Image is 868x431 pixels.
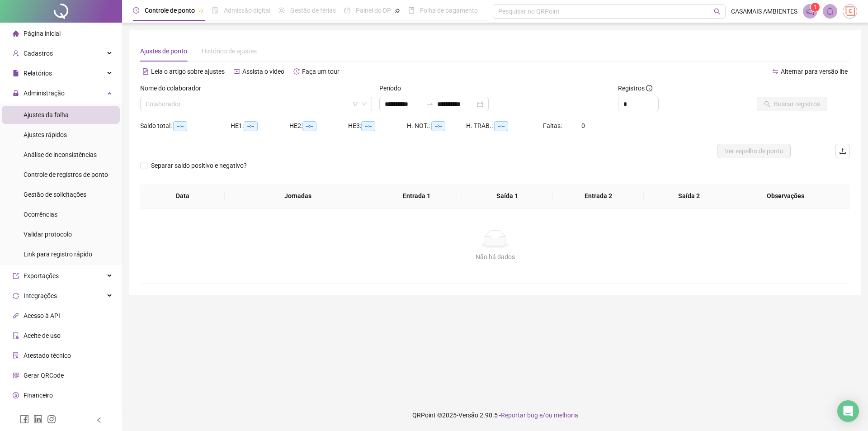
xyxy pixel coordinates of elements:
span: filter [353,101,358,107]
label: Nome do colaborador [140,83,207,93]
span: 0 [581,122,585,129]
span: Folha de pagamento [420,7,478,14]
span: pushpin [395,8,400,14]
span: Atestado técnico [24,352,71,359]
span: history [293,68,300,75]
span: Histórico de ajustes [202,47,257,55]
span: Reportar bug e/ou melhoria [501,412,578,419]
span: Leia o artigo sobre ajustes [151,68,225,75]
span: notification [806,7,814,15]
span: book [408,7,415,14]
div: Open Intercom Messenger [837,400,859,422]
span: down [362,101,367,107]
span: Controle de ponto [145,7,195,14]
button: Buscar registros [757,97,827,111]
th: Entrada 1 [371,184,462,208]
span: Painel do DP [356,7,391,14]
span: Link para registro rápido [24,251,92,258]
span: Controle de registros de ponto [24,171,108,178]
span: search [714,8,721,15]
th: Observações [728,184,843,208]
div: H. TRAB.: [466,121,543,131]
div: H. NOT.: [407,121,466,131]
footer: QRPoint © 2025 - 2.90.5 - [122,399,868,431]
span: sun [278,7,285,14]
div: Saldo total: [140,121,231,131]
span: Gerar QRCode [24,372,64,379]
span: export [13,273,19,279]
span: swap [772,68,778,75]
span: Validar protocolo [24,231,72,238]
span: linkedin [33,415,42,424]
span: Faltas: [543,122,563,129]
span: Cadastros [24,50,53,57]
span: Página inicial [24,30,61,37]
th: Saída 2 [644,184,735,208]
span: clock-circle [133,7,139,14]
span: dashboard [344,7,350,14]
span: Relatórios [24,70,52,77]
span: file-done [212,7,218,14]
span: to [426,100,434,108]
span: Financeiro [24,392,53,399]
th: Data [140,184,225,208]
span: home [13,30,19,37]
span: Gestão de férias [290,7,336,14]
span: qrcode [13,372,19,379]
span: Registros [618,83,652,93]
span: left [96,417,102,423]
span: --:-- [494,121,508,131]
span: Ajustes da folha [24,111,69,118]
span: dollar [13,392,19,398]
th: Saída 1 [462,184,553,208]
span: sync [13,293,19,299]
span: Versão [458,412,478,419]
img: 65236 [843,5,857,18]
span: Análise de inconsistências [24,151,97,158]
span: file [13,70,19,76]
span: --:-- [302,121,316,131]
span: Observações [735,191,836,201]
span: info-circle [646,85,652,91]
span: Aceite de uso [24,332,61,339]
span: Administração [24,90,65,97]
span: lock [13,90,19,96]
span: facebook [20,415,29,424]
span: audit [13,332,19,339]
div: HE 2: [289,121,348,131]
span: Gestão de solicitações [24,191,86,198]
span: Separar saldo positivo e negativo? [147,161,250,171]
span: Alternar para versão lite [781,68,848,75]
span: --:-- [244,121,258,131]
span: Ocorrências [24,211,57,218]
span: upload [839,147,846,155]
span: api [13,313,19,319]
span: Acesso à API [24,312,60,319]
span: file-text [142,68,149,75]
span: Exportações [24,272,59,279]
span: Ajustes de ponto [140,47,187,55]
span: bell [826,7,834,15]
label: Período [379,83,407,93]
span: instagram [47,415,56,424]
div: HE 3: [348,121,407,131]
span: Faça um tour [302,68,340,75]
sup: 1 [811,3,820,12]
th: Jornadas [225,184,371,208]
span: Integrações [24,292,57,299]
span: solution [13,352,19,359]
div: HE 1: [231,121,289,131]
span: Admissão digital [224,7,270,14]
span: pushpin [198,8,204,14]
span: user-add [13,50,19,57]
span: swap-right [426,100,434,108]
button: Ver espelho de ponto [717,144,791,158]
span: CASAMAIS AMBIENTES [731,6,797,16]
span: --:-- [173,121,187,131]
span: --:-- [361,121,375,131]
th: Entrada 2 [553,184,644,208]
span: Ajustes rápidos [24,131,67,138]
span: Assista o vídeo [242,68,284,75]
span: youtube [234,68,240,75]
span: 1 [814,4,817,10]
